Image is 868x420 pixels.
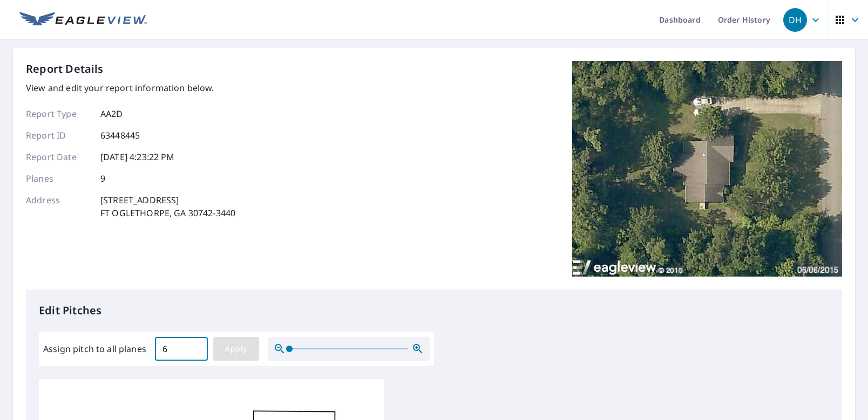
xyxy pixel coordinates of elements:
label: Assign pitch to all planes [43,342,146,355]
p: Report Date [26,150,91,163]
p: 9 [100,172,105,185]
p: Report Details [26,61,104,77]
button: Apply [213,337,259,361]
p: Report ID [26,129,91,142]
p: Address [26,194,91,219]
input: 00.0 [155,334,208,364]
p: [STREET_ADDRESS] FT OGLETHORPE, GA 30742-3440 [100,194,235,219]
p: Planes [26,172,91,185]
div: DH [783,8,807,32]
img: EV Logo [19,12,147,28]
span: Apply [222,342,250,356]
img: Top image [572,61,842,277]
p: Edit Pitches [39,302,829,319]
p: Report Type [26,107,91,120]
p: 63448445 [100,129,140,142]
p: [DATE] 4:23:22 PM [100,150,175,163]
p: View and edit your report information below. [26,81,235,94]
p: AA2D [100,107,123,120]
